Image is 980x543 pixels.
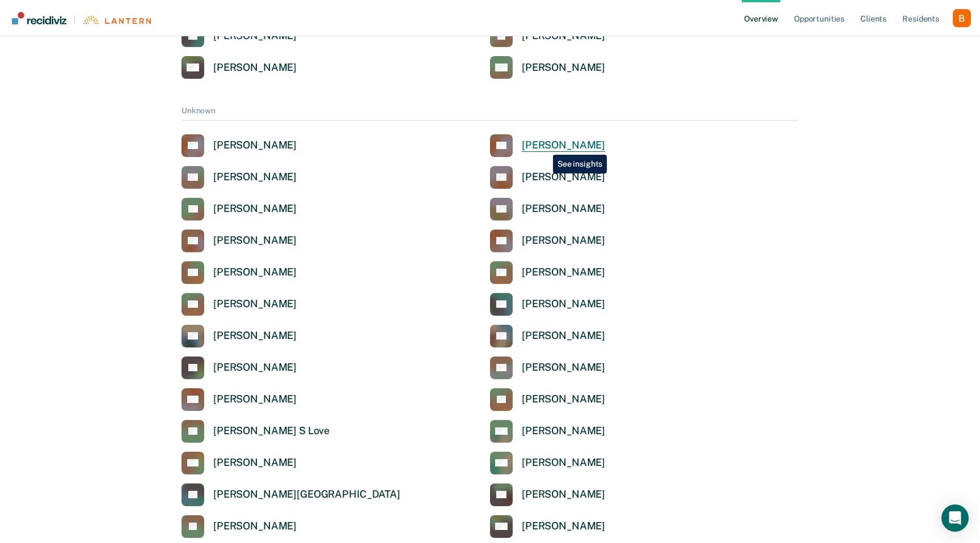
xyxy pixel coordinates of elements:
div: [PERSON_NAME] [522,234,605,247]
img: Lantern [82,16,151,24]
div: [PERSON_NAME] [522,393,605,406]
a: [PERSON_NAME] [490,166,605,189]
a: [PERSON_NAME] [181,357,297,379]
a: [PERSON_NAME] [490,261,605,284]
div: [PERSON_NAME] [522,61,605,74]
div: Open Intercom Messenger [941,504,969,532]
div: [PERSON_NAME] [522,329,605,342]
a: [PERSON_NAME] [181,325,297,347]
span: | [66,15,82,24]
a: [PERSON_NAME] [490,388,605,411]
a: [PERSON_NAME] [490,357,605,379]
button: Profile dropdown button [953,9,971,27]
a: [PERSON_NAME] [490,515,605,538]
a: [PERSON_NAME] [490,134,605,157]
a: [PERSON_NAME] S Love [181,420,330,443]
div: [PERSON_NAME] [213,329,297,342]
div: [PERSON_NAME] [213,234,297,247]
a: [PERSON_NAME] [181,515,297,538]
div: [PERSON_NAME] S Love [213,425,330,438]
img: Recidiviz [12,12,66,24]
div: [PERSON_NAME] [522,298,605,311]
a: [PERSON_NAME] [490,420,605,443]
a: [PERSON_NAME][GEOGRAPHIC_DATA] [181,483,400,506]
a: [PERSON_NAME] [181,166,297,189]
div: [PERSON_NAME] [522,139,605,152]
a: [PERSON_NAME] [181,293,297,316]
div: [PERSON_NAME] [522,266,605,279]
div: [PERSON_NAME] [213,266,297,279]
div: [PERSON_NAME] [213,520,297,533]
div: [PERSON_NAME] [213,393,297,406]
div: [PERSON_NAME] [522,488,605,501]
div: [PERSON_NAME] [522,456,605,469]
a: [PERSON_NAME] [181,134,297,157]
div: [PERSON_NAME] [213,171,297,184]
a: [PERSON_NAME] [181,261,297,284]
a: [PERSON_NAME] [181,230,297,252]
div: [PERSON_NAME] [522,520,605,533]
a: [PERSON_NAME] [490,483,605,506]
div: [PERSON_NAME] [213,202,297,215]
div: [PERSON_NAME] [522,171,605,184]
a: [PERSON_NAME] [181,452,297,474]
a: [PERSON_NAME] [181,198,297,220]
a: [PERSON_NAME] [181,388,297,411]
a: [PERSON_NAME] [490,230,605,252]
div: [PERSON_NAME] [213,298,297,311]
a: [PERSON_NAME] [490,325,605,347]
div: [PERSON_NAME] [522,425,605,438]
a: [PERSON_NAME] [490,293,605,316]
a: [PERSON_NAME] [490,198,605,220]
div: [PERSON_NAME] [213,139,297,152]
div: [PERSON_NAME] [522,202,605,215]
a: [PERSON_NAME] [181,56,297,79]
div: [PERSON_NAME] [522,361,605,374]
div: Unknown [181,106,799,121]
a: [PERSON_NAME] [490,56,605,79]
div: [PERSON_NAME][GEOGRAPHIC_DATA] [213,488,400,501]
div: [PERSON_NAME] [213,61,297,74]
div: [PERSON_NAME] [213,361,297,374]
a: [PERSON_NAME] [490,452,605,474]
div: [PERSON_NAME] [213,456,297,469]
